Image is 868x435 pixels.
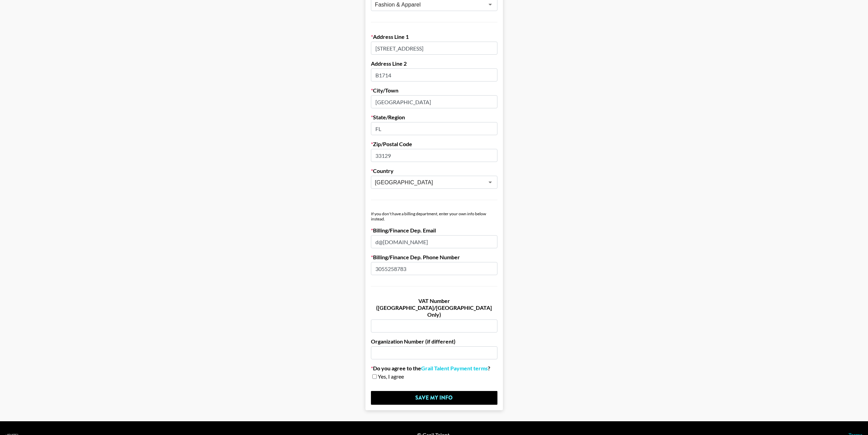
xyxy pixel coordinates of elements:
label: City/Town [371,87,497,94]
label: Address Line 2 [371,60,497,67]
label: Billing/Finance Dep. Email [371,227,497,234]
label: Zip/Postal Code [371,141,497,148]
label: State/Region [371,114,497,121]
label: Address Line 1 [371,33,497,40]
button: Open [485,177,495,187]
label: Do you agree to the ? [371,365,497,372]
label: VAT Number ([GEOGRAPHIC_DATA]/[GEOGRAPHIC_DATA] Only) [371,297,497,318]
a: Grail Talent Payment terms [421,365,488,372]
label: Billing/Finance Dep. Phone Number [371,254,497,261]
label: Organization Number (if different) [371,338,497,345]
div: If you don't have a billing department, enter your own info below instead. [371,211,497,221]
span: Yes, I agree [378,373,404,380]
input: Save My Info [371,391,497,405]
label: Country [371,167,497,174]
